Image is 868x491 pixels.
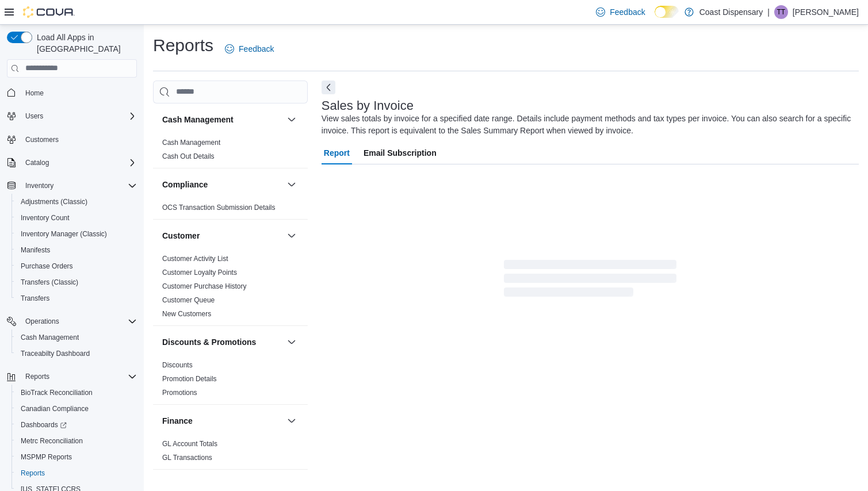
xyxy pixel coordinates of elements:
[12,433,142,449] button: Metrc Reconciliation
[16,386,137,400] span: BioTrack Reconciliation
[16,434,87,448] a: Metrc Reconciliation
[16,402,93,416] a: Canadian Compliance
[25,317,59,326] span: Operations
[16,227,112,241] a: Inventory Manager (Classic)
[162,282,247,291] span: Customer Purchase History
[2,108,142,124] button: Users
[162,114,234,125] h3: Cash Management
[777,5,786,19] span: TT
[162,204,276,212] a: OCS Transaction Submission Details
[16,227,137,241] span: Inventory Manager (Classic)
[12,329,142,346] button: Cash Management
[162,203,276,212] span: OCS Transaction Submission Details
[16,291,137,305] span: Transfers
[16,275,83,289] a: Transfers (Classic)
[162,179,208,190] h3: Compliance
[16,450,137,464] span: MSPMP Reports
[21,370,137,383] span: Reports
[21,133,63,147] a: Customers
[324,141,350,164] span: Report
[21,262,73,271] span: Purchase Orders
[21,333,79,342] span: Cash Management
[162,138,220,147] span: Cash Management
[21,278,78,287] span: Transfers (Classic)
[162,388,197,397] span: Promotions
[16,243,55,257] a: Manifests
[21,132,137,147] span: Customers
[162,389,197,397] a: Promotions
[2,313,142,329] button: Operations
[12,194,142,210] button: Adjustments (Classic)
[12,385,142,401] button: BioTrack Reconciliation
[16,347,137,360] span: Traceabilty Dashboard
[504,262,676,299] span: Loading
[23,6,75,18] img: Cova
[21,404,89,413] span: Canadian Compliance
[162,309,211,319] span: New Customers
[16,259,78,273] a: Purchase Orders
[285,229,299,243] button: Customer
[16,211,137,225] span: Inventory Count
[285,335,299,349] button: Discounts & Promotions
[162,415,193,427] h3: Finance
[153,252,308,325] div: Customer
[25,89,44,98] span: Home
[285,113,299,126] button: Cash Management
[699,5,763,19] p: Coast Dispensary
[162,296,215,304] a: Customer Queue
[322,113,853,137] div: View sales totals by invoice for a specified date range. Details include payment methods and tax ...
[220,37,278,60] a: Feedback
[153,136,308,168] div: Cash Management
[767,5,770,19] p: |
[162,361,193,369] a: Discounts
[16,418,137,432] span: Dashboards
[21,197,87,206] span: Adjustments (Classic)
[12,226,142,242] button: Inventory Manager (Classic)
[153,34,213,57] h1: Reports
[162,454,212,462] a: GL Transactions
[12,449,142,465] button: MSPMP Reports
[16,259,137,273] span: Purchase Orders
[162,336,282,348] button: Discounts & Promotions
[21,109,137,123] span: Users
[16,195,137,209] span: Adjustments (Classic)
[21,436,83,446] span: Metrc Reconciliation
[162,152,215,160] a: Cash Out Details
[21,294,49,303] span: Transfers
[16,386,97,400] a: BioTrack Reconciliation
[153,437,308,469] div: Finance
[162,296,215,305] span: Customer Queue
[12,242,142,258] button: Manifests
[21,314,64,328] button: Operations
[25,112,43,121] span: Users
[162,179,282,190] button: Compliance
[12,465,142,481] button: Reports
[21,349,90,358] span: Traceabilty Dashboard
[162,415,282,427] button: Finance
[16,291,54,305] a: Transfers
[21,179,58,193] button: Inventory
[21,388,93,397] span: BioTrack Reconciliation
[2,131,142,148] button: Customers
[285,178,299,191] button: Compliance
[16,402,137,416] span: Canadian Compliance
[364,141,437,164] span: Email Subscription
[16,434,137,448] span: Metrc Reconciliation
[21,229,107,239] span: Inventory Manager (Classic)
[162,268,237,277] span: Customer Loyalty Points
[591,1,649,24] a: Feedback
[25,372,49,381] span: Reports
[162,114,282,125] button: Cash Management
[153,201,308,219] div: Compliance
[162,139,220,147] a: Cash Management
[16,211,74,225] a: Inventory Count
[2,178,142,194] button: Inventory
[322,99,414,113] h3: Sales by Invoice
[162,375,217,383] a: Promotion Details
[16,450,77,464] a: MSPMP Reports
[162,254,228,263] span: Customer Activity List
[162,310,211,318] a: New Customers
[21,86,137,100] span: Home
[21,156,137,170] span: Catalog
[655,6,679,18] input: Dark Mode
